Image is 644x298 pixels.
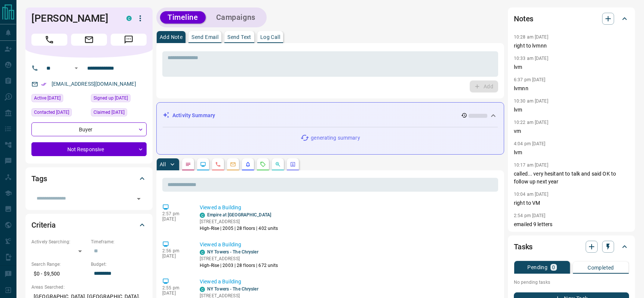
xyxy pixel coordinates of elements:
div: Tue May 09 2023 [91,108,147,119]
p: 10:04 am [DATE] [514,192,548,197]
div: Not Responsive [31,142,147,156]
p: Viewed a Building [200,241,495,249]
p: Activity Summary [172,112,215,119]
p: 2:54 pm [DATE] [514,213,546,218]
p: lvmnn [514,85,629,92]
h2: Criteria [31,219,56,231]
p: lvm [514,63,629,71]
p: 10:28 am [DATE] [514,34,548,40]
p: 4:04 pm [DATE] [514,141,546,146]
svg: Emails [230,161,236,167]
span: Call [31,34,67,46]
a: Empire at [GEOGRAPHIC_DATA] [207,212,271,218]
span: Email [71,34,107,46]
p: 2:57 pm [162,211,188,216]
p: Budget: [91,261,147,268]
p: [STREET_ADDRESS] [200,255,278,262]
div: Thu Sep 11 2025 [31,94,87,104]
p: Completed [588,265,614,270]
svg: Listing Alerts [245,161,251,167]
p: 10:30 am [DATE] [514,98,548,104]
p: [DATE] [162,253,188,259]
a: [EMAIL_ADDRESS][DOMAIN_NAME] [52,81,136,87]
a: NY Towers - The Chrysler [207,286,258,292]
div: condos.ca [200,213,205,218]
svg: Notes [185,161,191,167]
p: 6:37 pm [DATE] [514,77,546,82]
p: 0 [552,265,555,270]
a: NY Towers - The Chrysler [207,249,258,255]
div: Criteria [31,216,147,234]
svg: Email Verified [41,82,46,87]
button: Open [134,194,144,204]
span: Active [DATE] [34,94,61,102]
div: Notes [514,10,629,28]
svg: Opportunities [275,161,281,167]
div: Wed Feb 07 2018 [91,94,147,104]
p: Areas Searched: [31,284,147,291]
p: lvm [514,106,629,114]
p: Send Text [227,34,251,40]
svg: Lead Browsing Activity [200,161,206,167]
p: called... very hesitant to talk and said OK to follow up next year [514,170,629,186]
span: Message [111,34,147,46]
p: All [160,162,166,167]
span: Claimed [DATE] [93,109,125,116]
p: No pending tasks [514,277,629,288]
h2: Tags [31,173,47,185]
h2: Tasks [514,241,533,253]
p: 10:22 am [DATE] [514,120,548,125]
p: $0 - $9,500 [31,268,87,280]
p: [DATE] [162,291,188,296]
div: Tasks [514,238,629,256]
div: condos.ca [126,16,132,21]
svg: Agent Actions [290,161,296,167]
h2: Notes [514,13,533,25]
p: Add Note [160,34,183,40]
p: High-Rise | 2003 | 28 floors | 672 units [200,262,278,269]
div: Buyer [31,122,147,136]
p: [STREET_ADDRESS] [200,218,278,225]
h1: [PERSON_NAME] [31,12,115,24]
div: condos.ca [200,287,205,292]
button: Timeline [160,11,206,24]
p: Viewed a Building [200,278,495,286]
span: Signed up [DATE] [93,94,128,102]
p: Search Range: [31,261,87,268]
p: generating summary [311,134,360,142]
p: Viewed a Building [200,204,495,212]
svg: Calls [215,161,221,167]
p: emailed 9 letters [514,221,629,228]
button: Open [72,64,81,73]
p: [DATE] [162,216,188,222]
p: vm [514,127,629,135]
svg: Requests [260,161,266,167]
p: Actively Searching: [31,238,87,245]
button: Campaigns [209,11,263,24]
span: Contacted [DATE] [34,109,69,116]
p: Timeframe: [91,238,147,245]
p: 2:56 pm [162,248,188,253]
p: Pending [527,265,548,270]
p: 10:17 am [DATE] [514,162,548,168]
p: lvm [514,149,629,156]
p: right to lvmnn [514,42,629,50]
p: Log Call [260,34,280,40]
div: condos.ca [200,250,205,255]
p: 2:55 pm [162,285,188,291]
div: Tue Jun 24 2025 [31,108,87,119]
div: Activity Summary [163,109,498,122]
p: Send Email [191,34,218,40]
p: High-Rise | 2005 | 28 floors | 402 units [200,225,278,232]
div: Tags [31,170,147,188]
p: right to VM [514,199,629,207]
p: 10:33 am [DATE] [514,56,548,61]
